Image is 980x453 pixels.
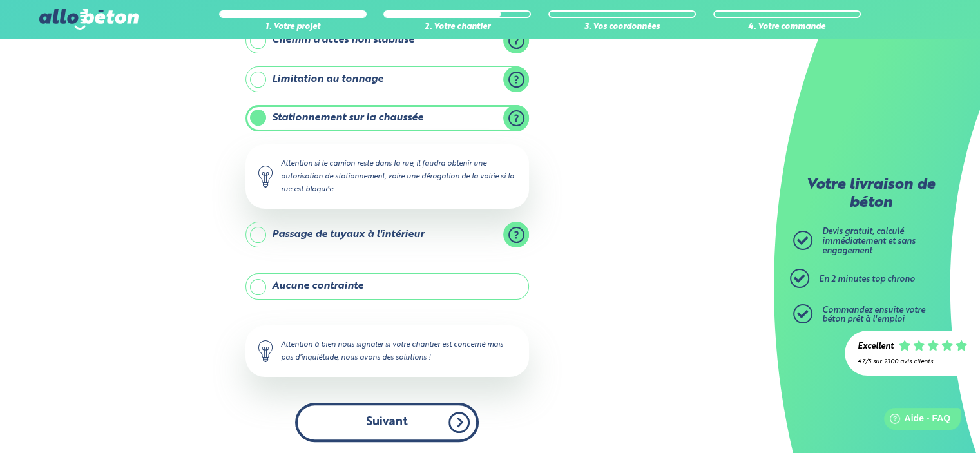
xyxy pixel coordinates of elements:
[245,273,529,299] label: Aucune contrainte
[822,227,916,255] span: Devis gratuit, calculé immédiatement et sans engagement
[245,27,529,53] label: Chemin d'accès non stabilisé
[822,306,925,324] span: Commandez ensuite votre béton prêt à l'emploi
[219,23,367,32] div: 1. Votre projet
[796,177,945,212] p: Votre livraison de béton
[245,222,529,247] label: Passage de tuyaux à l'intérieur
[245,144,529,209] div: Attention si le camion reste dans la rue, il faudra obtenir une autorisation de stationnement, vo...
[548,23,696,32] div: 3. Vos coordonnées
[245,105,529,131] label: Stationnement sur la chaussée
[858,342,894,352] div: Excellent
[245,325,529,377] div: Attention à bien nous signaler si votre chantier est concerné mais pas d'inquiétude, nous avons d...
[295,403,479,442] button: Suivant
[858,358,967,365] div: 4.7/5 sur 2300 avis clients
[713,23,861,32] div: 4. Votre commande
[819,275,915,284] span: En 2 minutes top chrono
[245,66,529,92] label: Limitation au tonnage
[865,403,966,439] iframe: Help widget launcher
[383,23,531,32] div: 2. Votre chantier
[39,9,139,30] img: allobéton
